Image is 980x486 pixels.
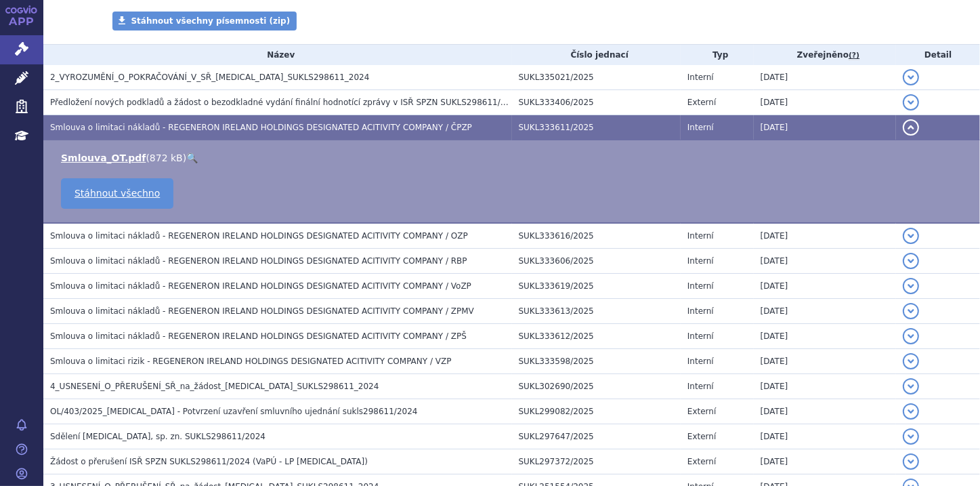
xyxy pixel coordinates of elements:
[512,115,681,140] td: SUKL333611/2025
[903,328,919,344] button: detail
[903,253,919,269] button: detail
[61,178,173,209] a: Stáhnout všechno
[687,306,714,316] span: Interní
[687,331,714,341] span: Interní
[50,73,369,82] span: 2_VYROZUMĚNÍ_O_POKRAČOVÁNÍ_V_SŘ_LIBTAYO_SUKLS298611_2024
[754,65,897,90] td: [DATE]
[754,274,897,299] td: [DATE]
[687,98,716,107] span: Externí
[512,374,681,399] td: SUKL302690/2025
[754,115,897,140] td: [DATE]
[687,281,714,291] span: Interní
[50,98,639,107] span: Předložení nových podkladů a žádost o bezodkladné vydání finální hodnotící zprávy v ISŘ SPZN SUKL...
[903,303,919,319] button: detail
[43,45,512,65] th: Název
[512,299,681,324] td: SUKL333613/2025
[50,231,468,241] span: Smlouva o limitaci nákladů - REGENERON IRELAND HOLDINGS DESIGNATED ACITIVITY COMPANY / OZP
[896,45,980,65] th: Detail
[754,399,897,424] td: [DATE]
[687,407,716,416] span: Externí
[687,231,714,241] span: Interní
[903,428,919,445] button: detail
[512,324,681,349] td: SUKL333612/2025
[903,69,919,85] button: detail
[512,399,681,424] td: SUKL299082/2025
[512,90,681,115] td: SUKL333406/2025
[754,449,897,474] td: [DATE]
[50,306,474,316] span: Smlouva o limitaci nákladů - REGENERON IRELAND HOLDINGS DESIGNATED ACITIVITY COMPANY / ZPMV
[687,123,714,132] span: Interní
[754,249,897,274] td: [DATE]
[754,349,897,374] td: [DATE]
[754,299,897,324] td: [DATE]
[903,378,919,394] button: detail
[50,432,265,441] span: Sdělení LIBTAYO, sp. zn. SUKLS298611/2024
[849,51,859,60] abbr: (?)
[512,65,681,90] td: SUKL335021/2025
[754,324,897,349] td: [DATE]
[903,119,919,136] button: detail
[687,382,714,391] span: Interní
[687,73,714,82] span: Interní
[512,223,681,249] td: SUKL333616/2025
[186,153,198,163] a: 🔍
[754,374,897,399] td: [DATE]
[512,249,681,274] td: SUKL333606/2025
[512,449,681,474] td: SUKL297372/2025
[112,12,297,31] a: Stáhnout všechny písemnosti (zip)
[50,457,368,466] span: Žádost o přerušení ISŘ SPZN SUKLS298611/2024 (VaPÚ - LP LIBTAYO)
[50,256,467,266] span: Smlouva o limitaci nákladů - REGENERON IRELAND HOLDINGS DESIGNATED ACITIVITY COMPANY / RBP
[50,357,452,366] span: Smlouva o limitaci rizik - REGENERON IRELAND HOLDINGS DESIGNATED ACITIVITY COMPANY / VZP
[50,331,467,341] span: Smlouva o limitaci nákladů - REGENERON IRELAND HOLDINGS DESIGNATED ACITIVITY COMPANY / ZPŠ
[131,16,291,26] span: Stáhnout všechny písemnosti (zip)
[903,353,919,369] button: detail
[150,153,183,163] span: 872 kB
[754,90,897,115] td: [DATE]
[50,407,418,416] span: OL/403/2025_LIBTAYO - Potvrzení uzavření smluvního ujednání sukls298611/2024
[681,45,754,65] th: Typ
[754,45,897,65] th: Zveřejněno
[512,349,681,374] td: SUKL333598/2025
[61,151,966,165] li: ( )
[50,281,471,291] span: Smlouva o limitaci nákladů - REGENERON IRELAND HOLDINGS DESIGNATED ACITIVITY COMPANY / VoZP
[903,228,919,244] button: detail
[754,223,897,249] td: [DATE]
[687,256,714,266] span: Interní
[754,424,897,449] td: [DATE]
[512,45,681,65] th: Číslo jednací
[903,94,919,110] button: detail
[903,278,919,294] button: detail
[512,424,681,449] td: SUKL297647/2025
[50,123,472,132] span: Smlouva o limitaci nákladů - REGENERON IRELAND HOLDINGS DESIGNATED ACITIVITY COMPANY / ČPZP
[687,432,716,441] span: Externí
[903,403,919,420] button: detail
[687,457,716,466] span: Externí
[687,357,714,366] span: Interní
[903,453,919,470] button: detail
[50,382,379,391] span: 4_USNESENÍ_O_PŘERUŠENÍ_SŘ_na_žádost_LIBTAYO_SUKLS298611_2024
[61,153,146,163] a: Smlouva_OT.pdf
[512,274,681,299] td: SUKL333619/2025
